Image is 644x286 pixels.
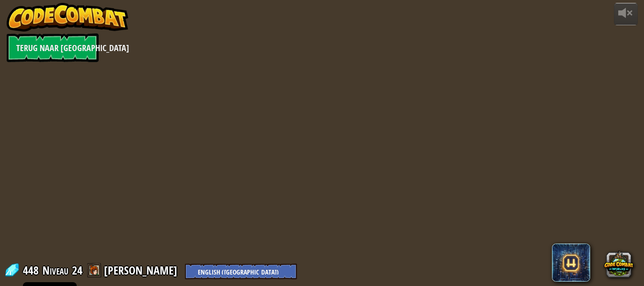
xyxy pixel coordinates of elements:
[7,33,99,62] a: Terug naar [GEOGRAPHIC_DATA]
[23,263,41,278] span: 448
[614,3,638,25] button: Volume aanpassen
[104,263,180,278] a: [PERSON_NAME]
[72,263,82,278] span: 24
[552,244,590,282] span: CodeCombat AI HackStack
[42,263,69,278] span: Niveau
[603,249,633,278] button: CodeCombat Worlds on Roblox
[7,3,129,32] img: CodeCombat - Learn how to code by playing a game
